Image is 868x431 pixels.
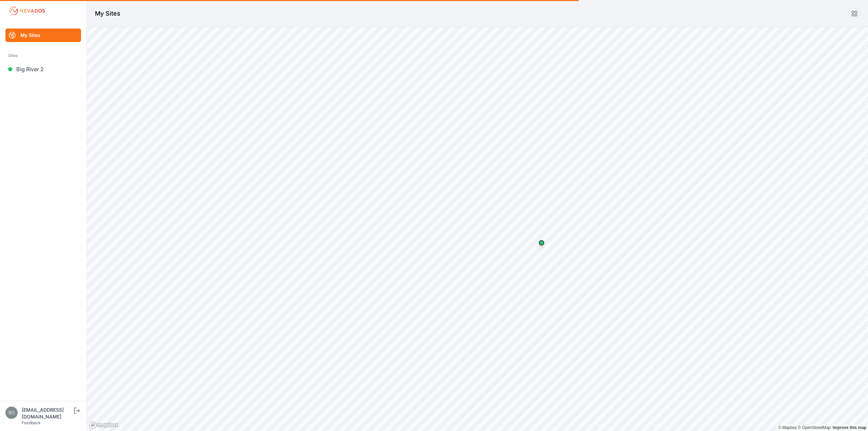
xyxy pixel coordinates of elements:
[87,27,868,431] canvas: Map
[5,407,18,419] img: solvocc@solvenergy.com
[798,425,831,430] a: OpenStreetMap
[5,62,81,76] a: Big River 2
[535,236,548,250] div: Map marker
[89,421,119,429] a: Mapbox logo
[5,28,81,42] a: My Sites
[8,52,78,60] div: Sites
[833,425,866,430] a: Map feedback
[22,407,73,420] div: [EMAIL_ADDRESS][DOMAIN_NAME]
[95,9,120,18] h1: My Sites
[8,5,46,16] img: Nevados
[22,420,41,425] a: Feedback
[778,425,797,430] a: Mapbox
